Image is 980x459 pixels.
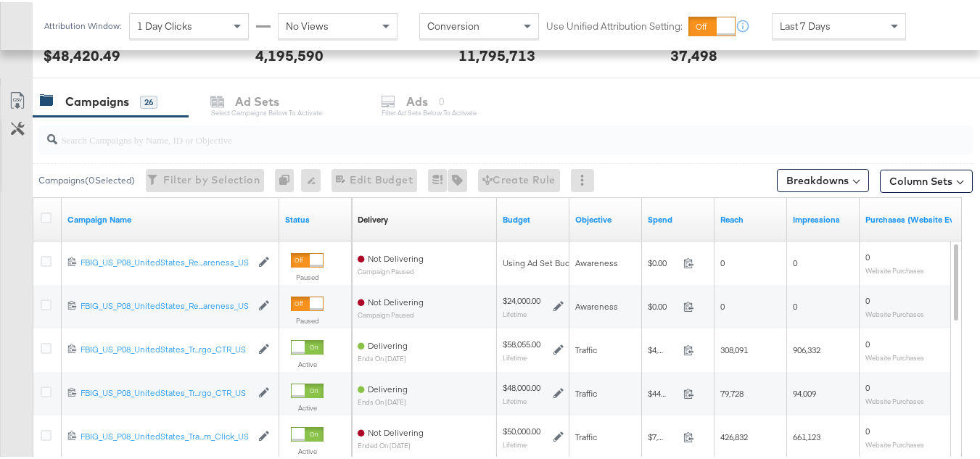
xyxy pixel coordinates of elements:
[140,94,157,107] div: 26
[880,168,973,191] button: Column Sets
[358,309,424,317] sub: Campaign Paused
[38,172,135,185] div: Campaigns ( 0 Selected)
[503,212,564,223] a: The maximum amount you're willing to spend on your ads, on average each day or over the lifetime ...
[137,17,192,30] span: 1 Day Clicks
[503,293,540,305] div: $24,000.00
[358,396,408,404] sub: ends on [DATE]
[575,342,597,353] span: Traffic
[793,342,820,353] span: 906,332
[81,385,251,397] div: FBIG_US_P08_UnitedStates_Tr...rgo_CTR_US
[358,212,388,223] a: Reflects the ability of your Ad Campaign to achieve delivery based on ad states, schedule and bud...
[368,294,424,305] span: Not Delivering
[865,293,870,304] span: 0
[503,438,527,447] sub: Lifetime
[255,43,324,64] div: 4,195,590
[648,299,678,310] span: $0.00
[503,380,540,392] div: $48,000.00
[503,307,527,316] sub: Lifetime
[358,352,408,360] sub: ends on [DATE]
[865,394,924,403] sub: Website Purchases
[368,381,408,392] span: Delivering
[81,342,251,353] div: FBIG_US_P08_UnitedStates_Tr...rgo_CTR_US
[865,351,924,360] sub: Website Purchases
[503,255,583,267] div: Using Ad Set Budget
[291,357,324,367] label: Active
[285,212,346,223] a: Shows the current state of your Ad Campaign.
[777,167,869,190] button: Breakdowns
[427,17,479,30] span: Conversion
[81,255,251,266] div: FBIG_US_P08_UnitedStates_Re...areness_US
[793,212,854,223] a: The number of times your ad was served. On mobile apps an ad is counted as served the first time ...
[503,336,540,348] div: $58,055.00
[81,255,251,267] a: FBIG_US_P08_UnitedStates_Re...areness_US
[865,249,870,260] span: 0
[57,117,890,146] input: Search Campaigns by Name, ID or Objective
[358,212,388,223] div: Delivery
[44,43,120,64] div: $48,420.49
[865,380,870,391] span: 0
[503,423,540,435] div: $50,000.00
[648,212,709,223] a: The total amount spent to date.
[81,429,251,440] div: FBIG_US_P08_UnitedStates_Tra...m_Click_US
[291,314,324,323] label: Paused
[358,439,424,447] sub: ended on [DATE]
[865,336,870,347] span: 0
[81,385,251,397] a: FBIG_US_P08_UnitedStates_Tr...rgo_CTR_US
[458,43,535,64] div: 11,795,713
[275,167,301,190] div: 0
[65,91,129,108] div: Campaigns
[503,394,527,403] sub: Lifetime
[793,386,816,397] span: 94,009
[865,438,924,447] sub: Website Purchases
[648,429,678,440] span: $7,395.77
[648,342,678,353] span: $4,398.75
[720,255,725,266] span: 0
[546,17,683,31] label: Use Unified Attribution Setting:
[44,19,122,29] div: Attribution Window:
[793,429,820,440] span: 661,123
[648,386,678,397] span: $440.76
[81,429,251,441] a: FBIG_US_P08_UnitedStates_Tra...m_Click_US
[720,299,725,310] span: 0
[503,351,527,360] sub: Lifetime
[670,43,717,64] div: 37,498
[368,338,408,349] span: Delivering
[368,425,424,436] span: Not Delivering
[865,264,924,273] sub: Website Purchases
[291,444,324,454] label: Active
[358,265,424,273] sub: Campaign Paused
[81,298,251,310] div: FBIG_US_P08_UnitedStates_Re...areness_US
[780,17,831,30] span: Last 7 Days
[368,251,424,262] span: Not Delivering
[291,270,324,280] label: Paused
[865,423,870,434] span: 0
[720,386,744,397] span: 79,728
[720,212,781,223] a: The number of people your ad was served to.
[720,429,748,440] span: 426,832
[793,299,797,310] span: 0
[575,255,618,266] span: Awareness
[720,342,748,353] span: 308,091
[67,212,273,223] a: Your campaign name.
[865,307,924,316] sub: Website Purchases
[286,17,329,30] span: No Views
[575,386,597,397] span: Traffic
[648,255,678,266] span: $0.00
[575,429,597,440] span: Traffic
[81,298,251,310] a: FBIG_US_P08_UnitedStates_Re...areness_US
[793,255,797,266] span: 0
[575,299,618,310] span: Awareness
[575,212,636,223] a: Your campaign's objective.
[81,342,251,354] a: FBIG_US_P08_UnitedStates_Tr...rgo_CTR_US
[291,401,324,410] label: Active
